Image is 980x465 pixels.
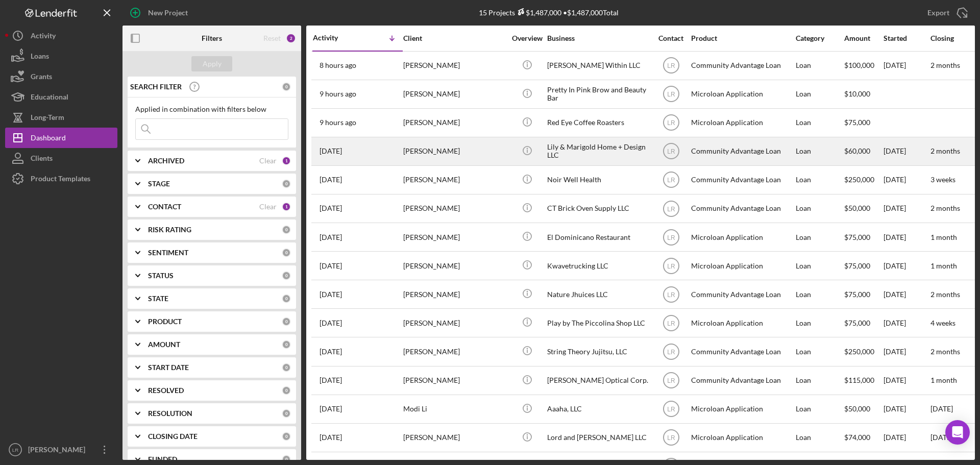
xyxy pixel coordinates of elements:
[31,46,49,69] div: Loans
[884,138,929,165] div: [DATE]
[403,252,505,279] div: [PERSON_NAME]
[148,455,177,463] b: FUNDED
[844,290,870,299] span: $75,000
[930,204,960,212] time: 2 months
[884,281,929,308] div: [DATE]
[884,34,929,42] div: Started
[148,180,170,188] b: STAGE
[403,367,505,394] div: [PERSON_NAME]
[282,179,291,188] div: 0
[927,3,949,23] div: Export
[282,432,291,441] div: 0
[320,262,342,270] time: 2025-09-03 17:57
[884,338,929,365] div: [DATE]
[5,87,117,107] button: Educational
[148,226,191,234] b: RISK RATING
[135,105,288,113] div: Applied in combination with filters below
[320,61,356,69] time: 2025-09-10 18:01
[282,248,291,257] div: 0
[148,317,182,326] b: PRODUCT
[5,439,117,460] button: LR[PERSON_NAME]
[31,66,52,89] div: Grants
[796,109,843,136] div: Loan
[884,224,929,251] div: [DATE]
[667,148,675,155] text: LR
[796,195,843,222] div: Loan
[403,309,505,336] div: [PERSON_NAME]
[844,204,870,212] span: $50,000
[403,81,505,108] div: [PERSON_NAME]
[5,168,117,189] a: Product Templates
[148,363,189,372] b: START DATE
[884,424,929,451] div: [DATE]
[547,252,649,279] div: Kwavetrucking LLC
[5,46,117,66] a: Loans
[844,261,870,270] span: $75,000
[691,81,793,108] div: Microloan Application
[547,424,649,451] div: Lord and [PERSON_NAME] LLC
[930,261,957,270] time: 1 month
[31,128,66,151] div: Dashboard
[547,166,649,193] div: Noir Well Health
[320,176,342,184] time: 2025-09-08 14:46
[930,319,955,327] time: 4 weeks
[667,349,675,356] text: LR
[844,118,870,127] span: $75,000
[5,148,117,168] button: Clients
[282,225,291,234] div: 0
[691,138,793,165] div: Community Advantage Loan
[930,433,953,442] time: [DATE]
[917,3,975,23] button: Export
[148,295,168,303] b: STATE
[286,33,296,43] div: 2
[202,34,222,42] b: Filters
[884,52,929,79] div: [DATE]
[667,91,675,98] text: LR
[320,348,342,356] time: 2025-08-24 19:24
[5,66,117,87] button: Grants
[403,224,505,251] div: [PERSON_NAME]
[403,166,505,193] div: [PERSON_NAME]
[844,319,870,327] span: $75,000
[263,34,281,42] div: Reset
[796,52,843,79] div: Loan
[844,404,870,413] span: $50,000
[259,203,277,211] div: Clear
[282,455,291,464] div: 0
[259,157,277,165] div: Clear
[796,34,843,42] div: Category
[796,81,843,108] div: Loan
[691,396,793,423] div: Microloan Application
[930,175,955,184] time: 3 weeks
[667,234,675,241] text: LR
[31,148,53,171] div: Clients
[844,376,874,384] span: $115,000
[547,396,649,423] div: Aaaha, LLC
[313,34,358,42] div: Activity
[31,168,90,191] div: Product Templates
[403,52,505,79] div: [PERSON_NAME]
[691,52,793,79] div: Community Advantage Loan
[884,166,929,193] div: [DATE]
[26,439,92,462] div: [PERSON_NAME]
[403,138,505,165] div: [PERSON_NAME]
[930,61,960,69] time: 2 months
[148,409,192,418] b: RESOLUTION
[479,8,619,17] div: 15 Projects • $1,487,000 Total
[320,376,342,384] time: 2025-08-22 15:15
[403,281,505,308] div: [PERSON_NAME]
[320,405,342,413] time: 2025-06-26 20:59
[796,166,843,193] div: Loan
[667,119,675,127] text: LR
[930,347,960,356] time: 2 months
[796,138,843,165] div: Loan
[844,89,870,98] span: $10,000
[5,107,117,128] button: Long-Term
[884,396,929,423] div: [DATE]
[148,157,184,165] b: ARCHIVED
[5,128,117,148] button: Dashboard
[691,166,793,193] div: Community Advantage Loan
[515,8,561,17] div: $1,487,000
[403,195,505,222] div: [PERSON_NAME]
[547,109,649,136] div: Red Eye Coffee Roasters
